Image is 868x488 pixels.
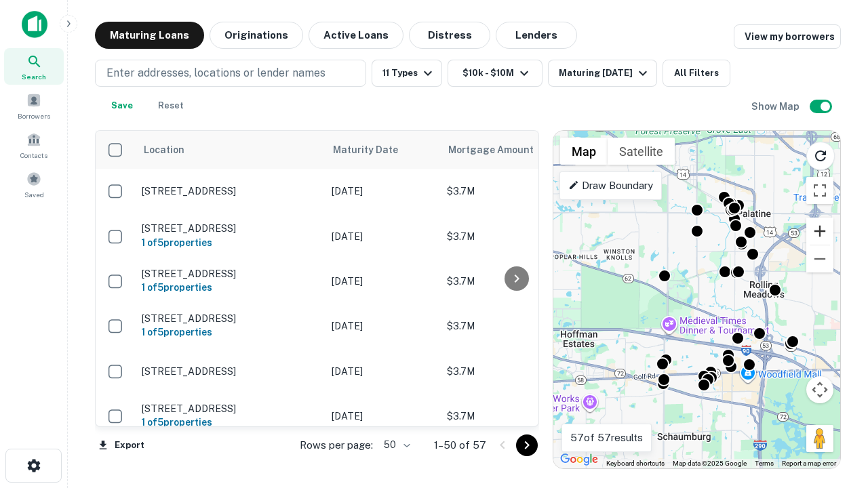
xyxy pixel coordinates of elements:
button: $10k - $10M [448,60,542,87]
p: [DATE] [332,229,433,244]
button: Distress [409,22,490,49]
p: $3.7M [447,184,583,199]
a: View my borrowers [734,24,841,49]
button: Go to next page [516,434,538,456]
p: Enter addresses, locations or lender names [106,65,325,81]
p: [STREET_ADDRESS] [142,312,318,325]
p: [STREET_ADDRESS] [142,365,318,378]
span: Saved [24,189,44,200]
span: Map data ©2025 Google [673,460,747,467]
button: 11 Types [372,60,442,87]
button: Drag Pegman onto the map to open Street View [806,425,833,452]
div: 50 [378,435,412,455]
span: Mortgage Amount [448,142,551,158]
h6: Show Map [751,99,802,114]
th: Location [135,131,325,169]
span: Borrowers [18,110,50,121]
button: Enter addresses, locations or lender names [95,60,366,87]
p: [DATE] [332,409,433,424]
button: Save your search to get updates of matches that match your search criteria. [100,92,144,119]
p: [DATE] [332,274,433,289]
iframe: Chat Widget [800,336,868,401]
p: [DATE] [332,364,433,379]
span: Contacts [20,150,47,161]
p: Rows per page: [300,437,373,453]
p: [STREET_ADDRESS] [142,403,318,415]
button: Reset [149,92,193,119]
button: Show street map [560,138,608,165]
a: Report a map error [782,460,836,467]
img: capitalize-icon.png [22,11,47,38]
button: Keyboard shortcuts [606,459,665,468]
span: Location [143,142,184,158]
button: Maturing [DATE] [548,60,657,87]
span: Search [22,71,46,82]
button: Show satellite imagery [608,138,675,165]
p: Draw Boundary [568,178,653,194]
button: All Filters [663,60,730,87]
button: Reload search area [806,142,835,170]
h6: 1 of 5 properties [142,280,318,295]
p: [STREET_ADDRESS] [142,185,318,197]
p: $3.7M [447,364,583,379]
h6: 1 of 5 properties [142,235,318,250]
th: Maturity Date [325,131,440,169]
span: Maturity Date [333,142,416,158]
p: $3.7M [447,274,583,289]
p: $3.7M [447,229,583,244]
p: 57 of 57 results [570,430,643,446]
button: Active Loans [309,22,403,49]
img: Google [557,451,601,468]
button: Maturing Loans [95,22,204,49]
p: [DATE] [332,184,433,199]
a: Saved [4,166,64,203]
button: Zoom in [806,218,833,245]
button: Lenders [496,22,577,49]
th: Mortgage Amount [440,131,589,169]
a: Borrowers [4,87,64,124]
div: Maturing [DATE] [559,65,651,81]
p: [STREET_ADDRESS] [142,222,318,235]
a: Terms (opens in new tab) [755,460,774,467]
a: Contacts [4,127,64,163]
h6: 1 of 5 properties [142,415,318,430]
p: [DATE] [332,319,433,333]
button: Originations [210,22,303,49]
a: Open this area in Google Maps (opens a new window) [557,451,601,468]
button: Toggle fullscreen view [806,177,833,204]
button: Export [95,435,148,455]
button: Zoom out [806,245,833,272]
p: $3.7M [447,409,583,424]
p: 1–50 of 57 [434,437,486,453]
p: $3.7M [447,319,583,333]
a: Search [4,48,64,85]
p: [STREET_ADDRESS] [142,268,318,280]
h6: 1 of 5 properties [142,325,318,340]
div: 0 0 [553,131,840,468]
